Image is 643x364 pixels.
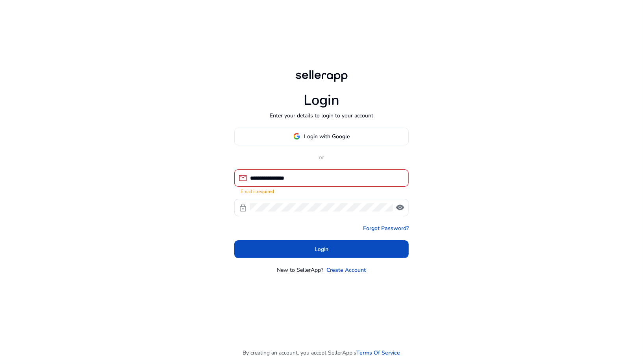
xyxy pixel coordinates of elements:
span: lock [238,203,248,212]
button: Login with Google [234,128,409,145]
a: Terms Of Service [357,349,400,357]
img: google-logo.svg [293,133,300,140]
span: Login with Google [304,132,350,141]
mat-error: Email is [241,187,402,195]
span: mail [238,173,248,183]
a: Create Account [327,266,366,274]
span: visibility [395,203,405,212]
h1: Login [304,92,339,109]
p: or [234,153,409,162]
button: Login [234,240,409,258]
strong: required [257,188,274,195]
a: Forgot Password? [363,224,409,232]
p: New to SellerApp? [277,266,324,274]
p: Enter your details to login to your account [270,111,373,120]
span: Login [315,245,328,253]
